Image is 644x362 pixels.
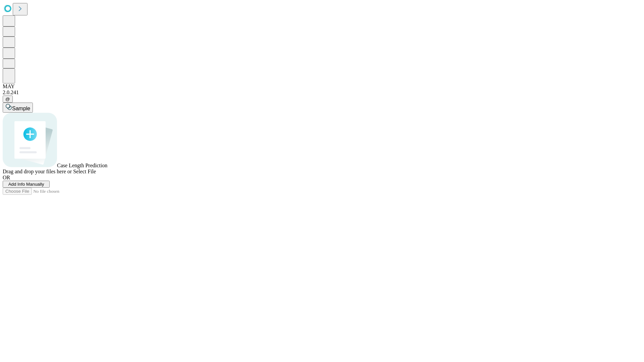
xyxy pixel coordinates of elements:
span: Select File [73,169,96,174]
span: Add Info Manually [8,182,44,187]
div: MAY [3,83,641,89]
span: @ [5,97,10,102]
button: @ [3,96,13,103]
span: OR [3,175,10,180]
span: Case Length Prediction [57,163,107,168]
span: Drag and drop your files here or [3,169,72,174]
button: Sample [3,103,33,113]
span: Sample [12,106,30,111]
button: Add Info Manually [3,181,50,188]
div: 2.0.241 [3,89,641,96]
